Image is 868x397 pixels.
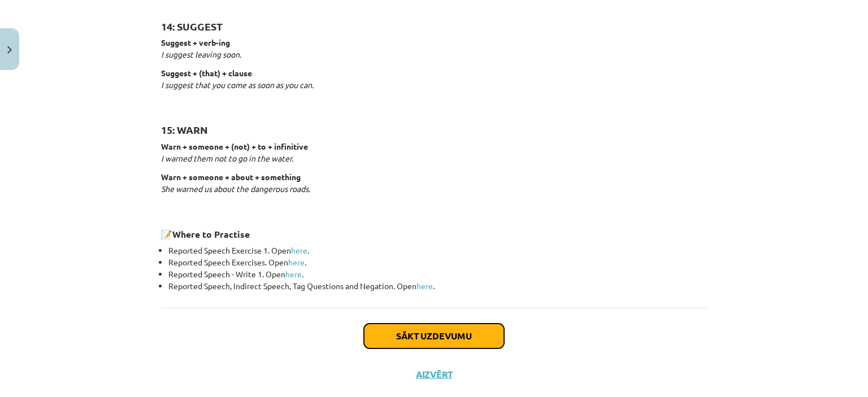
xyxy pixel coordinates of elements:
[172,228,250,240] strong: Where to Practise
[168,268,707,280] li: Reported Speech - Write 1. Open .
[168,280,707,292] li: Reported Speech, Indirect Speech, Tag Questions and Negation. Open .
[416,281,433,291] a: here
[161,220,707,241] h3: 📝
[161,80,314,90] em: I suggest that you come as soon as you can.
[288,257,305,267] a: here
[161,184,310,194] em: She warned us about the dangerous roads.
[413,369,455,380] button: Aizvērt
[161,37,230,47] strong: Suggest + verb-ing
[161,153,293,163] em: I warned them not to go in the water.
[161,123,208,136] strong: 15: WARN
[364,324,504,348] button: Sākt uzdevumu
[161,68,252,78] strong: Suggest + (that) + clause
[161,172,301,182] strong: Warn + someone + about + something
[285,269,302,279] a: here
[161,20,223,33] strong: 14: SUGGEST
[168,256,707,268] li: Reported Speech Exercises. Open .
[168,245,707,256] li: Reported Speech Exercise 1. Open .
[291,245,307,255] a: here
[161,49,241,59] em: I suggest leaving soon.
[161,141,308,151] strong: Warn + someone + (not) + to + infinitive
[7,46,12,54] img: icon-close-lesson-0947bae3869378f0d4975bcd49f059093ad1ed9edebbc8119c70593378902aed.svg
